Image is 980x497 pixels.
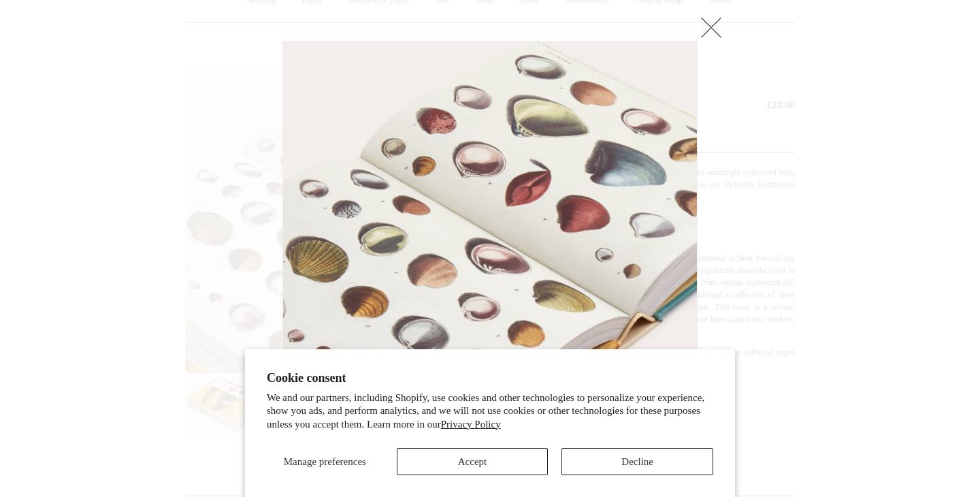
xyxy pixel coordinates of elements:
[441,419,501,430] a: Privacy Policy
[284,456,366,467] span: Manage preferences
[267,391,713,432] p: We and our partners, including Shopify, use cookies and other technologies to personalize your ex...
[397,448,549,475] button: Accept
[283,42,697,455] img: John Derian Sticker Book
[267,448,383,475] button: Manage preferences
[561,448,713,475] button: Decline
[267,371,713,385] h2: Cookie consent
